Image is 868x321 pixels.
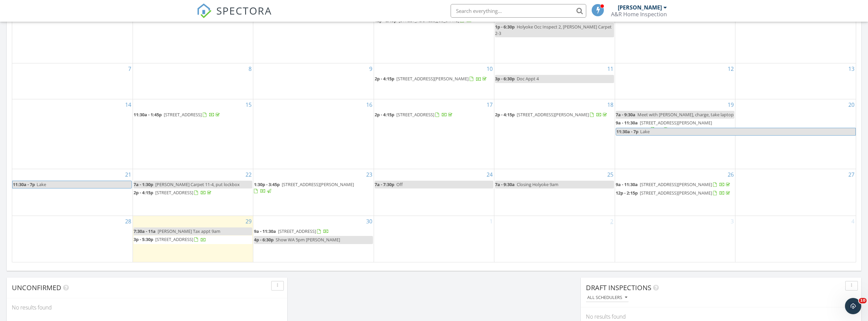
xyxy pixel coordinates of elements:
a: Go to September 22, 2025 [244,169,253,180]
div: [PERSON_NAME] [618,4,662,11]
a: Go to September 26, 2025 [726,169,735,180]
span: Lake [37,181,46,187]
div: A&R Home Inspection [611,11,667,18]
td: Go to September 26, 2025 [615,169,735,216]
a: 2p - 4:15p [STREET_ADDRESS][PERSON_NAME] [495,112,608,118]
span: 7a - 9:30a [495,181,515,187]
a: 2p - 4:15p [STREET_ADDRESS] [375,111,493,119]
span: 9a - 11:30a [254,228,276,234]
a: Go to October 2, 2025 [609,216,615,227]
td: Go to September 7, 2025 [12,63,133,99]
a: Go to September 27, 2025 [847,169,856,180]
iframe: Intercom live chat [845,298,861,314]
span: 9a - 11:30a [616,181,638,187]
td: Go to September 13, 2025 [735,63,856,99]
span: Show WA 5pm [PERSON_NAME] [276,237,340,243]
td: Go to September 8, 2025 [133,63,253,99]
span: 11:30a - 1:45p [134,112,162,118]
span: Lake [640,128,650,135]
span: 3p - 5:30p [134,236,153,242]
span: [STREET_ADDRESS] [164,112,202,118]
a: Go to September 14, 2025 [124,99,133,110]
td: Go to September 16, 2025 [253,99,374,169]
span: [STREET_ADDRESS][PERSON_NAME] [282,181,354,187]
td: Go to September 25, 2025 [494,169,615,216]
td: Go to October 2, 2025 [494,216,615,262]
a: Go to September 29, 2025 [244,216,253,227]
img: The Best Home Inspection Software - Spectora [197,3,212,18]
a: 12p - 2:15p [STREET_ADDRESS][US_STATE] [375,17,478,23]
span: Doc Appt 4 [517,76,539,82]
a: Go to September 17, 2025 [485,99,494,110]
span: 10 [859,298,867,303]
a: Go to September 16, 2025 [365,99,374,110]
span: 7a - 9:30a [616,112,635,118]
span: 7a - 1:30p [134,181,153,187]
a: 2p - 4:15p [STREET_ADDRESS] [375,112,454,118]
a: Go to September 12, 2025 [726,63,735,74]
a: 2p - 4:15p [STREET_ADDRESS] [134,189,252,197]
a: 3p - 5:30p [STREET_ADDRESS] [134,236,206,242]
a: Go to October 4, 2025 [850,216,856,227]
span: [STREET_ADDRESS][PERSON_NAME] [640,190,712,196]
td: Go to September 28, 2025 [12,216,133,262]
a: Go to September 28, 2025 [124,216,133,227]
span: 4p - 6:30p [254,237,274,243]
a: 11:30a - 1:45p [STREET_ADDRESS] [134,112,221,118]
a: Go to September 23, 2025 [365,169,374,180]
td: Go to September 29, 2025 [133,216,253,262]
td: Go to September 19, 2025 [615,99,735,169]
a: Go to September 9, 2025 [368,63,374,74]
a: SPECTORA [197,9,272,23]
a: 9a - 11:30a [STREET_ADDRESS][PERSON_NAME][PERSON_NAME] [616,119,734,134]
td: Go to September 30, 2025 [253,216,374,262]
td: Go to September 24, 2025 [374,169,494,216]
span: [STREET_ADDRESS][PERSON_NAME][PERSON_NAME] [616,120,712,132]
td: Go to September 17, 2025 [374,99,494,169]
div: All schedulers [587,295,627,300]
div: No results found [7,298,287,317]
span: 7a - 7:30p [375,181,394,187]
a: 9a - 11:30a [STREET_ADDRESS][PERSON_NAME] [616,181,734,189]
span: [STREET_ADDRESS] [278,228,316,234]
a: Go to September 10, 2025 [485,63,494,74]
a: Go to September 8, 2025 [247,63,253,74]
a: 12p - 2:15p [STREET_ADDRESS][PERSON_NAME] [616,190,731,196]
a: 9a - 11:30a [STREET_ADDRESS][PERSON_NAME] [616,181,731,187]
a: 2p - 4:15p [STREET_ADDRESS][PERSON_NAME] [495,111,614,119]
span: 11:30a - 7p [13,181,35,188]
span: SPECTORA [216,3,272,18]
a: 11:30a - 1:45p [STREET_ADDRESS] [134,111,252,119]
td: Go to September 11, 2025 [494,63,615,99]
span: [STREET_ADDRESS] [396,112,434,118]
span: [STREET_ADDRESS] [155,236,193,242]
a: 9a - 11:30a [STREET_ADDRESS] [254,227,373,236]
a: Go to September 11, 2025 [606,63,615,74]
span: 1:30p - 3:45p [254,181,280,187]
a: 9a - 11:30a [STREET_ADDRESS][PERSON_NAME][PERSON_NAME] [616,120,712,132]
a: 2p - 4:15p [STREET_ADDRESS][PERSON_NAME] [375,75,493,83]
a: Go to September 20, 2025 [847,99,856,110]
span: Meet with [PERSON_NAME], charge, take laptop [637,112,734,118]
span: [STREET_ADDRESS][PERSON_NAME] [640,181,712,187]
td: Go to September 20, 2025 [735,99,856,169]
span: Closing Holyoke 9am [517,181,558,187]
a: Go to October 1, 2025 [488,216,494,227]
td: Go to September 10, 2025 [374,63,494,99]
a: 3p - 5:30p [STREET_ADDRESS] [134,236,252,244]
a: 1:30p - 3:45p [STREET_ADDRESS][PERSON_NAME] [254,181,373,195]
a: Go to September 15, 2025 [244,99,253,110]
span: 9a - 11:30a [616,120,638,126]
a: 2p - 4:15p [STREET_ADDRESS][PERSON_NAME] [375,76,488,82]
td: Go to September 23, 2025 [253,169,374,216]
a: Go to September 19, 2025 [726,99,735,110]
td: Go to October 1, 2025 [374,216,494,262]
button: All schedulers [586,293,629,302]
span: 11:30a - 7p [616,128,639,135]
span: [PERSON_NAME] Tax appt 9am [158,228,220,234]
td: Go to September 14, 2025 [12,99,133,169]
span: 3p - 6:30p [495,76,515,82]
a: 2p - 4:15p [STREET_ADDRESS] [134,189,213,196]
span: Draft Inspections [586,283,651,292]
span: Holyoke Occ Inspect 2, [PERSON_NAME] Carpet 2-3 [495,24,612,36]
